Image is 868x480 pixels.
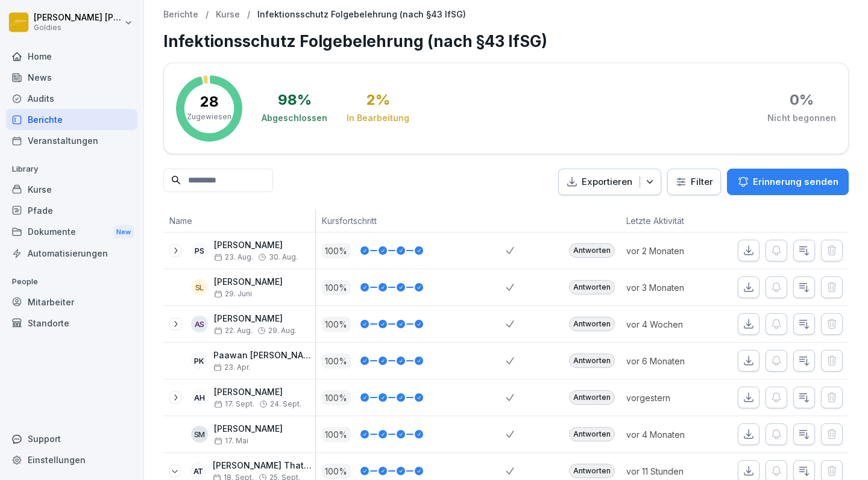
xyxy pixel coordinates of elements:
[270,400,301,408] span: 24. Sept.
[6,243,137,264] a: Automatisierungen
[322,243,351,258] p: 100 %
[322,317,351,332] p: 100 %
[190,463,207,479] div: AT
[6,221,137,243] div: Dokumente
[214,314,297,324] p: [PERSON_NAME]
[257,10,466,20] p: Infektionsschutz Folgebelehrung (nach §43 IfSG)
[569,464,615,478] div: Antworten
[214,277,283,287] p: [PERSON_NAME]
[214,326,253,335] span: 22. Aug.
[6,130,137,151] a: Veranstaltungen
[582,175,632,189] p: Exportieren
[268,326,297,335] span: 29. Aug.
[569,390,615,405] div: Antworten
[214,424,283,434] p: [PERSON_NAME]
[6,221,137,243] a: DokumenteNew
[191,389,208,406] div: AH
[163,30,849,53] h1: Infektionsschutz Folgebelehrung (nach §43 IfSG)
[626,281,715,294] p: vor 3 Monaten
[569,280,615,295] div: Antworten
[214,253,253,261] span: 23. Aug.
[191,426,208,443] div: SM
[206,10,209,20] p: /
[247,10,250,20] p: /
[322,390,351,405] p: 100 %
[214,400,254,408] span: 17. Sept.
[34,23,122,32] p: Goldies
[6,46,137,67] a: Home
[347,112,409,124] div: In Bearbeitung
[366,93,390,107] div: 2 %
[213,363,250,372] span: 23. Apr.
[34,13,122,23] p: [PERSON_NAME] [PERSON_NAME]
[262,112,327,124] div: Abgeschlossen
[626,428,715,441] p: vor 4 Monaten
[6,88,137,109] a: Audits
[675,176,713,188] div: Filter
[753,175,838,189] p: Erinnerung senden
[626,355,715,367] p: vor 6 Monaten
[322,214,500,227] p: Kursfortschritt
[626,318,715,331] p: vor 4 Wochen
[668,169,720,195] button: Filter
[6,200,137,221] a: Pfade
[190,352,207,369] div: PK
[626,391,715,404] p: vorgestern
[191,279,208,296] div: SL
[214,437,248,445] span: 17. Mai
[727,169,849,195] button: Erinnerung senden
[269,253,298,261] span: 30. Aug.
[163,10,198,20] a: Berichte
[214,290,252,298] span: 29. Juni
[6,313,137,334] a: Standorte
[569,427,615,441] div: Antworten
[569,354,615,368] div: Antworten
[191,316,208,332] div: AS
[278,93,312,107] div: 98 %
[216,10,240,20] a: Kurse
[6,272,137,291] p: People
[322,280,351,295] p: 100 %
[322,354,351,369] p: 100 %
[767,112,836,124] div: Nicht begonnen
[6,291,137,313] a: Mitarbeiter
[187,111,231,122] p: Zugewiesen
[6,160,137,179] p: Library
[200,95,219,109] p: 28
[214,387,301,397] p: [PERSON_NAME]
[213,461,315,471] p: [PERSON_NAME] Thathamangalath
[626,214,709,227] p: Letzte Aktivität
[169,214,309,227] p: Name
[569,243,615,258] div: Antworten
[213,351,315,361] p: Paawan [PERSON_NAME]
[6,67,137,88] a: News
[558,169,661,196] button: Exportieren
[322,427,351,442] p: 100 %
[6,449,137,470] a: Einstellungen
[6,109,137,130] a: Berichte
[6,428,137,449] div: Support
[6,179,137,200] a: Kurse
[322,464,351,479] p: 100 %
[113,225,134,239] div: New
[790,93,814,107] div: 0 %
[191,242,208,259] div: PS
[569,317,615,331] div: Antworten
[626,465,715,478] p: vor 11 Stunden
[214,240,298,251] p: [PERSON_NAME]
[626,245,715,257] p: vor 2 Monaten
